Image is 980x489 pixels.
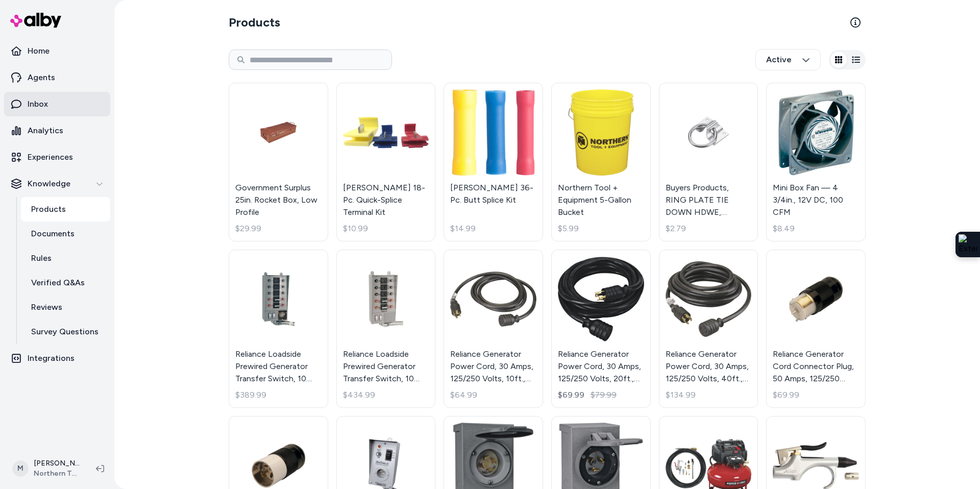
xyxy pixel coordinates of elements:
a: Reliance Loadside Prewired Generator Transfer Switch, 10 Circuits, 125/250 Volts, 30 Amps, 7,500 ... [229,250,328,408]
a: Experiences [4,145,110,169]
button: M[PERSON_NAME]Northern Tool [6,452,88,485]
a: Government Surplus 25in. Rocket Box, Low ProfileGovernment Surplus 25in. Rocket Box, Low Profile$... [229,83,328,241]
p: Survey Questions [31,326,99,338]
a: Inbox [4,92,110,116]
p: Rules [31,252,52,264]
span: Northern Tool [34,469,80,479]
a: Reliance Generator Power Cord, 30 Amps, 125/250 Volts, 40ft., Model# PC3040Reliance Generator Pow... [659,250,758,408]
a: Documents [21,222,110,246]
a: Survey Questions [21,320,110,344]
a: Reliance Generator Power Cord, 30 Amps, 125/250 Volts, 20ft., Model# PC3020Reliance Generator Pow... [551,250,651,408]
p: Experiences [28,151,73,163]
p: Integrations [28,352,75,364]
a: Reliance Loadside Prewired Generator Transfer Switch, 10 Circuits, 125/250 Volts, 50 Amps, 12,500... [336,250,436,408]
a: Verified Q&As [21,271,110,295]
p: Agents [28,71,55,84]
p: Inbox [28,98,48,110]
a: Reliance Generator Power Cord, 30 Amps, 125/250 Volts, 10ft., Model# PC3010Reliance Generator Pow... [444,250,543,408]
a: Reviews [21,295,110,320]
a: Northern Tool + Equipment 5-Gallon BucketNorthern Tool + Equipment 5-Gallon Bucket$5.99 [551,83,651,241]
a: Gardner Bender 36-Pc. Butt Splice Kit[PERSON_NAME] 36-Pc. Butt Splice Kit$14.99 [444,83,543,241]
button: Active [755,49,821,70]
p: Knowledge [28,178,70,190]
p: Analytics [28,125,63,137]
p: [PERSON_NAME] [34,458,80,469]
a: Agents [4,65,110,90]
button: Knowledge [4,172,110,196]
a: Integrations [4,346,110,371]
a: Products [21,197,110,222]
a: Analytics [4,118,110,143]
img: alby Logo [10,13,61,28]
a: Gardner Bender 18-Pc. Quick-Splice Terminal Kit[PERSON_NAME] 18-Pc. Quick-Splice Terminal Kit$10.99 [336,83,436,241]
p: Products [31,203,66,215]
p: Documents [31,228,75,240]
a: Mini Box Fan — 4 3/4in., 12V DC, 100 CFMMini Box Fan — 4 3/4in., 12V DC, 100 CFM$8.49 [766,83,866,241]
p: Home [28,45,50,57]
a: Home [4,39,110,63]
h2: Products [229,14,280,31]
a: Reliance Generator Cord Connector Plug, 50 Amps, 125/250 Volts, Model# L550CReliance Generator Co... [766,250,866,408]
span: M [12,460,29,477]
p: Reviews [31,301,62,313]
p: Verified Q&As [31,277,85,289]
a: Buyers Products, RING PLATE TIE DOWN HDWE, Diameter 1.97 in, Model# B33Buyers Products, RING PLAT... [659,83,758,241]
img: Extension Icon [959,234,977,255]
a: Rules [21,246,110,271]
